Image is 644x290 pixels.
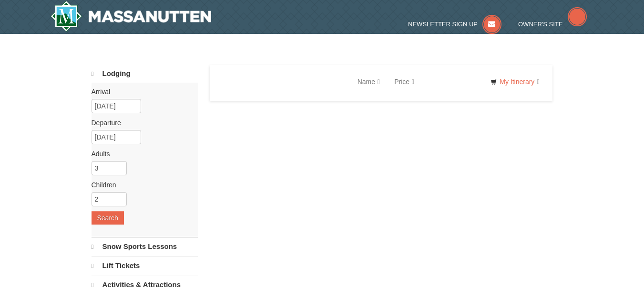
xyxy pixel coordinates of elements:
a: Name [350,72,387,91]
a: Lodging [92,65,198,83]
label: Children [92,180,191,190]
label: Arrival [92,87,191,97]
a: My Itinerary [484,75,545,89]
label: Departure [92,118,191,128]
img: Massanutten Resort Logo [51,1,212,32]
label: Adults [92,149,191,159]
span: Owner's Site [518,21,563,28]
span: Newsletter Sign Up [408,21,478,28]
a: Snow Sports Lessons [92,237,198,256]
button: Search [92,211,124,225]
a: Lift Tickets [92,257,198,275]
a: Newsletter Sign Up [408,21,501,28]
a: Owner's Site [518,21,587,28]
a: Massanutten Resort [51,1,212,32]
a: Price [387,72,421,91]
